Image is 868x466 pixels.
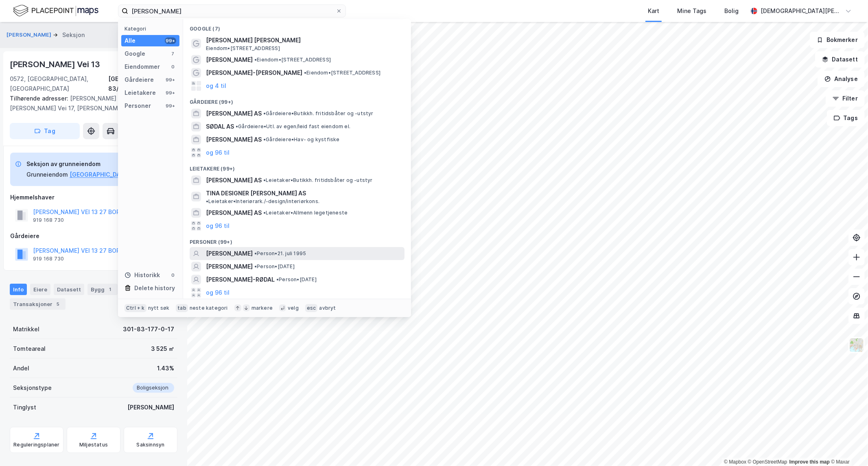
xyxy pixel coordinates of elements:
[827,110,865,126] button: Tags
[206,288,230,298] button: og 96 til
[125,304,146,312] div: Ctrl + k
[849,337,864,353] img: Z
[10,95,70,102] span: Tilhørende adresser:
[206,249,253,258] span: [PERSON_NAME]
[26,159,153,169] div: Seksjon av grunneiendom
[125,62,160,72] div: Eiendommer
[125,75,154,85] div: Gårdeiere
[165,37,176,44] div: 99+
[70,170,153,179] button: [GEOGRAPHIC_DATA], 83/177
[13,4,98,18] img: logo.f888ab2527a4732fd821a326f86c7f29.svg
[165,77,176,83] div: 99+
[254,250,306,257] span: Person • 21. juli 1995
[125,101,151,111] div: Personer
[254,57,331,63] span: Eiendom • [STREET_ADDRESS]
[10,74,108,94] div: 0572, [GEOGRAPHIC_DATA], [GEOGRAPHIC_DATA]
[206,45,280,52] span: Eiendom • [STREET_ADDRESS]
[789,459,830,465] a: Improve this map
[263,177,373,184] span: Leietaker • Butikkh. fritidsbåter og -utstyr
[206,198,208,204] span: •
[236,123,238,129] span: •
[748,459,787,465] a: OpenStreetMap
[263,110,266,116] span: •
[79,442,108,448] div: Miljøstatus
[827,427,868,466] div: Kontrollprogram for chat
[206,188,306,198] span: TINA DESIGNER [PERSON_NAME] AS
[206,208,262,218] span: [PERSON_NAME] AS
[206,148,230,158] button: og 96 til
[10,58,102,71] div: [PERSON_NAME] Vei 13
[123,324,174,334] div: 301-83-177-0-17
[276,276,279,282] span: •
[276,276,317,283] span: Person • [DATE]
[254,263,295,270] span: Person • [DATE]
[170,50,176,57] div: 7
[165,103,176,109] div: 99+
[254,250,257,256] span: •
[13,403,36,412] div: Tinglyst
[148,305,170,311] div: nytt søk
[13,324,39,334] div: Matrikkel
[183,159,411,174] div: Leietakere (99+)
[134,283,175,293] div: Delete history
[183,232,411,247] div: Personer (99+)
[183,92,411,107] div: Gårdeiere (99+)
[263,110,374,117] span: Gårdeiere • Butikkh. fritidsbåter og -utstyr
[125,26,179,32] div: Kategori
[170,272,176,278] div: 0
[106,285,114,293] div: 1
[170,63,176,70] div: 0
[206,68,302,78] span: [PERSON_NAME]-[PERSON_NAME]
[10,284,27,295] div: Info
[254,57,257,63] span: •
[206,262,253,271] span: [PERSON_NAME]
[304,70,306,76] span: •
[818,71,865,87] button: Analyse
[137,442,165,448] div: Saksinnsyn
[125,88,156,98] div: Leietakere
[206,135,262,144] span: [PERSON_NAME] AS
[10,231,177,241] div: Gårdeiere
[165,90,176,96] div: 99+
[128,5,336,17] input: Søk på adresse, matrikkel, gårdeiere, leietakere eller personer
[26,170,68,179] div: Grunneiendom
[206,175,262,185] span: [PERSON_NAME] AS
[263,136,340,143] span: Gårdeiere • Hav- og kystfiske
[125,270,160,280] div: Historikk
[206,109,262,118] span: [PERSON_NAME] AS
[236,123,350,130] span: Gårdeiere • Utl. av egen/leid fast eiendom el.
[13,442,59,448] div: Reguleringsplaner
[10,123,80,139] button: Tag
[206,55,253,65] span: [PERSON_NAME]
[304,70,380,76] span: Eiendom • [STREET_ADDRESS]
[288,305,299,311] div: velg
[263,210,348,216] span: Leietaker • Allmenn legetjeneste
[319,305,336,311] div: avbryt
[125,49,145,59] div: Google
[7,31,53,39] button: [PERSON_NAME]
[127,403,174,412] div: [PERSON_NAME]
[761,6,842,16] div: [DEMOGRAPHIC_DATA][PERSON_NAME]
[190,305,228,311] div: neste kategori
[157,363,174,373] div: 1.43%
[677,6,706,16] div: Mine Tags
[263,177,266,183] span: •
[10,193,177,202] div: Hjemmelshaver
[108,74,177,94] div: [GEOGRAPHIC_DATA], 83/177/0/17
[648,6,659,16] div: Kart
[30,284,50,295] div: Eiere
[826,90,865,107] button: Filter
[206,221,230,231] button: og 96 til
[151,344,174,354] div: 3 525 ㎡
[724,6,739,16] div: Bolig
[254,263,257,269] span: •
[87,284,118,295] div: Bygg
[724,459,746,465] a: Mapbox
[54,300,62,308] div: 5
[815,51,865,68] button: Datasett
[13,344,46,354] div: Tomteareal
[62,30,85,40] div: Seksjon
[263,136,266,142] span: •
[251,305,273,311] div: markere
[206,122,234,131] span: SØDAL AS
